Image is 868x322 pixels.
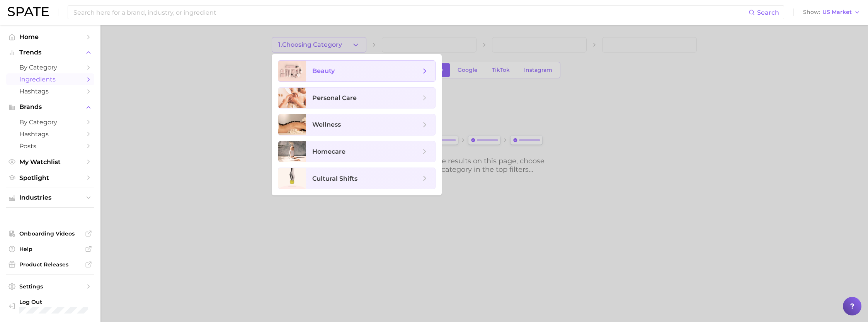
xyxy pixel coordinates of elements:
button: Industries [6,192,94,203]
span: Spotlight [19,174,81,181]
span: Trends [19,49,81,56]
a: Help [6,243,94,255]
span: US Market [822,10,852,14]
span: beauty [312,67,335,75]
a: Hashtags [6,128,94,140]
span: Posts [19,142,81,150]
button: ShowUS Market [801,7,862,17]
a: Home [6,31,94,43]
span: Log Out [19,298,94,305]
span: Search [757,9,779,16]
span: Hashtags [19,88,81,95]
a: Log out. Currently logged in with e-mail namit.joshi@brenntag.com. [6,296,94,316]
span: Product Releases [19,261,81,268]
input: Search here for a brand, industry, or ingredient [73,6,749,19]
a: Product Releases [6,259,94,270]
button: Brands [6,101,94,113]
img: SPATE [8,7,49,16]
span: Ingredients [19,76,81,83]
button: Trends [6,47,94,58]
span: Onboarding Videos [19,230,81,237]
a: Hashtags [6,85,94,97]
a: Ingredients [6,73,94,85]
span: Settings [19,283,81,290]
span: cultural shifts [312,175,357,182]
span: by Category [19,64,81,71]
span: Help [19,246,81,253]
span: Home [19,33,81,41]
a: My Watchlist [6,156,94,168]
span: My Watchlist [19,158,81,166]
span: homecare [312,148,345,155]
a: Spotlight [6,172,94,184]
span: wellness [312,121,341,128]
span: Brands [19,103,81,110]
a: by Category [6,61,94,73]
a: Settings [6,281,94,292]
a: Posts [6,140,94,152]
span: by Category [19,119,81,126]
a: by Category [6,116,94,128]
ul: 1.Choosing Category [272,54,442,195]
span: personal care [312,94,357,102]
span: Industries [19,194,81,201]
span: Show [803,10,820,14]
span: Hashtags [19,130,81,138]
a: Onboarding Videos [6,228,94,239]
